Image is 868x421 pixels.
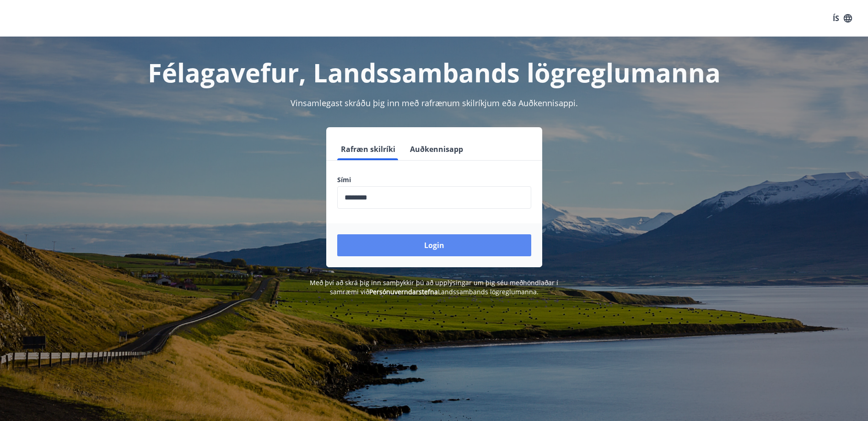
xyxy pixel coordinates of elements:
button: Rafræn skilríki [337,138,399,160]
label: Sími [337,175,531,184]
h1: Félagavefur, Landssambands lögreglumanna [116,55,753,90]
button: Auðkennisapp [406,138,467,160]
a: Persónuverndarstefna [369,287,438,296]
span: Með því að skrá þig inn samþykkir þú að upplýsingar um þig séu meðhöndlaðar í samræmi við Landssa... [310,278,558,296]
button: ÍS [828,10,857,27]
span: Vinsamlegast skráðu þig inn með rafrænum skilríkjum eða Auðkennisappi. [291,97,578,108]
button: Login [337,234,531,256]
